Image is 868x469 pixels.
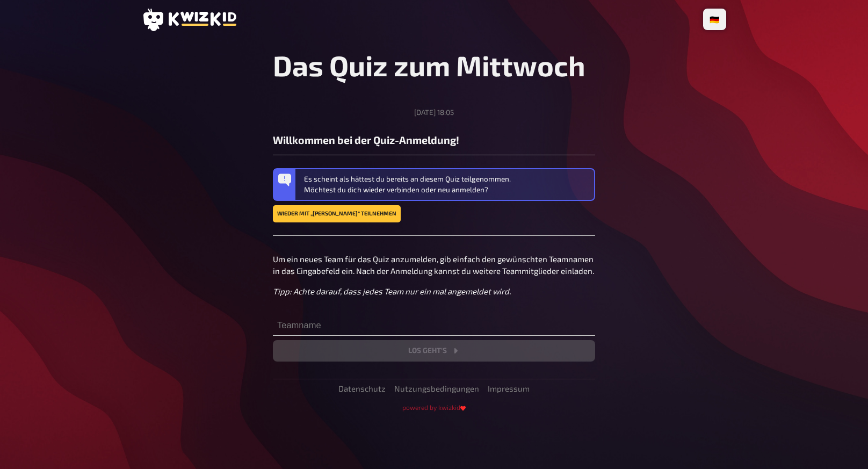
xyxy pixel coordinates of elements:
[273,205,401,222] a: Wieder mit „Jan Desktop“ teilnehmen
[273,134,595,146] h3: Willkommen bei der Quiz-Anmeldung!
[402,402,466,412] a: powered by kwizkid
[488,384,530,393] a: Impressum
[304,174,590,196] div: Es scheint als hättest du bereits an diesem Quiz teilgenommen. Möchtest du dich wieder verbinden ...
[394,384,479,393] a: Nutzungsbedingungen
[273,253,595,277] p: Um ein neues Team für das Quiz anzumelden, gib einfach den gewünschten Teamnamen in das Eingabefe...
[273,108,595,117] div: [DATE] 18:05
[338,384,386,393] a: Datenschutz
[705,11,724,28] li: 🇩🇪
[273,48,595,82] h1: Das Quiz zum Mittwoch
[273,314,595,336] input: Teamname
[402,403,466,411] small: powered by kwizkid
[273,286,511,296] i: Tipp: Achte darauf, dass jedes Team nur ein mal angemeldet wird.
[273,340,595,362] button: Los geht's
